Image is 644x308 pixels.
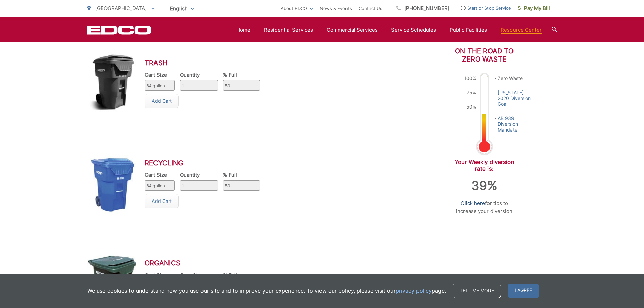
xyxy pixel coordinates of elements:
[494,75,535,81] span: Zero Waste
[223,272,260,278] label: % Full
[471,179,497,193] p: %
[145,259,270,267] h3: Organics
[281,4,313,13] a: About EDCO
[145,72,175,78] label: Cart Size
[461,199,485,207] a: Click here
[87,25,151,35] a: EDCD logo. Return to the homepage.
[498,90,535,107] a: [US_STATE] 2020 Diversion Goal
[87,147,138,220] img: Recycling bin
[508,284,539,298] span: I agree
[359,4,382,13] a: Contact Us
[464,75,476,81] span: 100%
[223,172,260,178] label: % Full
[145,159,270,167] h3: Recycling
[396,287,432,295] a: privacy policy
[464,90,476,95] span: 75%
[320,4,352,13] a: News & Events
[327,26,378,34] a: Commercial Services
[498,115,535,133] a: AB 939 Diversion Mandate
[180,172,218,178] label: Quantity
[452,199,517,215] p: for tips to increase your diversion
[145,94,179,108] a: Add Cart
[450,26,487,34] a: Public Facilities
[145,59,270,67] h3: Trash
[180,272,218,278] label: Quantity
[518,4,550,13] span: Pay My Bill
[453,284,501,298] a: Tell me more
[223,72,260,78] label: % Full
[471,178,487,193] span: 39
[145,172,175,178] label: Cart Size
[501,26,542,34] a: Resource Center
[87,47,138,120] img: Trash bin
[264,26,313,34] a: Residential Services
[145,272,175,278] label: Cart Size
[452,159,517,172] h4: Your Weekly diversion rate is:
[165,3,199,15] span: English
[464,104,476,110] span: 50%
[87,287,446,295] p: We use cookies to understand how you use our site and to improve your experience. To view our pol...
[180,72,218,78] label: Quantity
[95,5,147,11] span: [GEOGRAPHIC_DATA]
[452,47,517,63] h3: On the Road to Zero Waste
[145,194,179,208] a: Add Cart
[236,26,251,34] a: Home
[391,26,436,34] a: Service Schedules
